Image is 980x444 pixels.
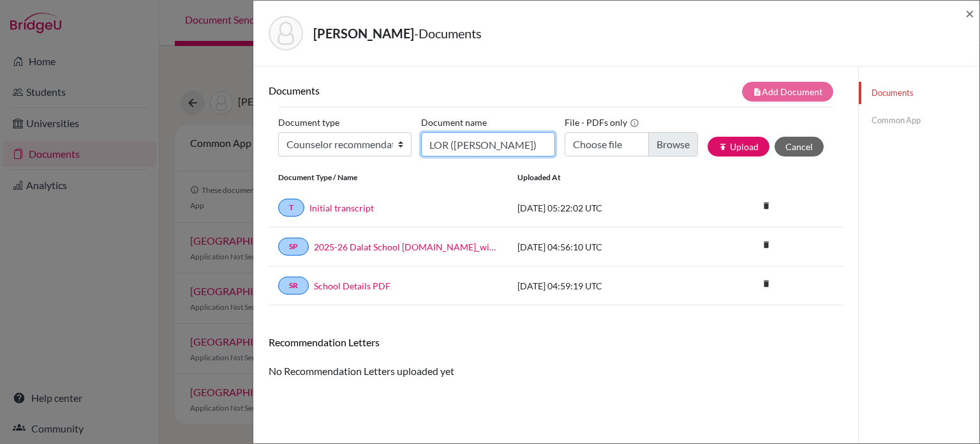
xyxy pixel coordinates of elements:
[414,26,482,41] span: - Documents
[757,276,776,293] a: delete
[314,279,390,293] a: School Details PDF
[965,4,974,22] span: ×
[565,112,639,132] label: File - PDFs only
[859,109,979,132] a: Common App
[421,112,487,132] label: Document name
[753,88,762,96] i: note_add
[508,172,699,183] div: Uploaded at
[718,142,727,151] i: publish
[775,137,824,157] button: Cancel
[757,237,776,254] a: delete
[757,198,776,215] a: delete
[859,82,979,104] a: Documents
[708,137,769,157] button: publishUpload
[269,336,843,379] div: No Recommendation Letters uploaded yet
[508,240,699,254] div: [DATE] 04:56:10 UTC
[313,26,414,41] strong: [PERSON_NAME]
[508,279,699,293] div: [DATE] 04:59:19 UTC
[757,274,776,293] i: delete
[278,277,309,295] a: SR
[508,201,699,215] div: [DATE] 05:22:02 UTC
[742,82,833,102] button: note_addAdd Document
[965,6,974,21] button: Close
[269,84,556,96] h6: Documents
[314,240,498,254] a: 2025-26 Dalat School [DOMAIN_NAME]_wide
[269,172,508,183] div: Document Type / Name
[757,196,776,215] i: delete
[278,238,309,256] a: SP
[309,201,374,215] a: Initial transcript
[278,199,304,217] a: T
[278,112,339,132] label: Document type
[757,235,776,254] i: delete
[269,336,843,348] h6: Recommendation Letters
